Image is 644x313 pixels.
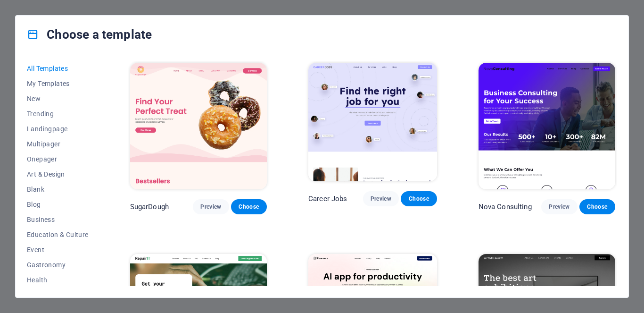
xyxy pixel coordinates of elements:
[27,276,89,284] span: Health
[27,106,89,121] button: Trending
[130,63,267,189] img: SugarDough
[27,257,89,272] button: Gastronomy
[231,199,267,214] button: Choose
[200,203,221,211] span: Preview
[549,203,570,211] span: Preview
[27,125,89,133] span: Landingpage
[308,194,347,203] p: Career Jobs
[27,261,89,269] span: Gastronomy
[401,191,437,206] button: Choose
[27,186,89,193] span: Blank
[579,199,615,214] button: Choose
[27,80,89,87] span: My Templates
[27,140,89,148] span: Multipager
[27,152,89,167] button: Onepager
[27,197,89,212] button: Blog
[27,155,89,163] span: Onepager
[27,95,89,102] span: New
[27,61,89,76] button: All Templates
[27,216,89,223] span: Business
[408,195,429,203] span: Choose
[27,272,89,288] button: Health
[479,202,532,211] p: Nova Consulting
[27,91,89,106] button: New
[308,63,437,181] img: Career Jobs
[27,170,89,178] span: Art & Design
[27,110,89,118] span: Trending
[27,76,89,91] button: My Templates
[27,121,89,136] button: Landingpage
[130,202,169,211] p: SugarDough
[27,212,89,227] button: Business
[363,191,399,206] button: Preview
[27,27,152,42] h4: Choose a template
[479,63,615,189] img: Nova Consulting
[27,227,89,242] button: Education & Culture
[239,203,259,211] span: Choose
[371,195,391,203] span: Preview
[27,136,89,152] button: Multipager
[27,242,89,257] button: Event
[193,199,229,214] button: Preview
[27,201,89,208] span: Blog
[27,231,89,238] span: Education & Culture
[27,246,89,254] span: Event
[587,203,608,211] span: Choose
[27,65,89,72] span: All Templates
[27,167,89,182] button: Art & Design
[27,182,89,197] button: Blank
[541,199,577,214] button: Preview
